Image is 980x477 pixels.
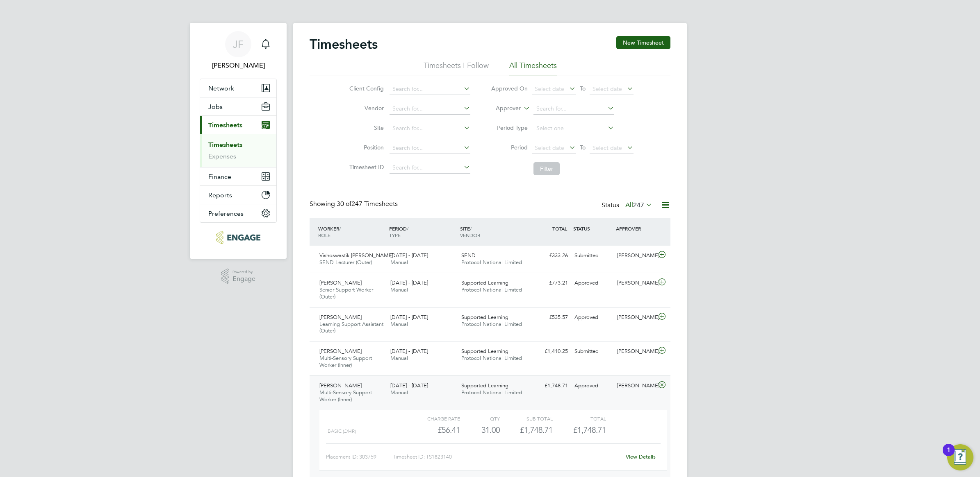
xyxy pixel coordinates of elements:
[509,61,557,75] li: All Timesheets
[319,382,362,389] span: [PERSON_NAME]
[200,167,276,185] button: Finance
[390,103,470,115] input: Search for...
[947,444,973,470] button: Open Resource Center, 1 new notification
[337,200,398,208] span: 247 Timesheets
[535,144,564,151] span: Select date
[614,379,656,393] div: [PERSON_NAME]
[461,259,522,266] span: Protocol National Limited
[387,221,458,242] div: PERIOD
[571,276,614,290] div: Approved
[390,142,470,154] input: Search for...
[347,85,384,92] label: Client Config
[390,162,470,174] input: Search for...
[221,269,256,284] a: Powered byEngage
[614,221,656,236] div: APPROVER
[484,104,521,113] label: Approver
[208,121,242,129] span: Timesheets
[571,311,614,324] div: Approved
[200,116,276,134] button: Timesheets
[316,221,387,242] div: WORKER
[208,191,232,199] span: Reports
[390,348,428,355] span: [DATE] - [DATE]
[407,225,408,232] span: /
[319,348,362,355] span: [PERSON_NAME]
[390,355,408,362] span: Manual
[407,414,460,423] div: Charge rate
[602,200,654,211] div: Status
[553,414,606,423] div: Total
[625,201,652,209] label: All
[232,276,255,283] span: Engage
[458,221,529,242] div: SITE
[461,389,522,396] span: Protocol National Limited
[614,276,656,290] div: [PERSON_NAME]
[460,232,480,238] span: VENDOR
[571,379,614,393] div: Approved
[318,232,330,238] span: ROLE
[491,144,528,151] label: Period
[347,124,384,131] label: Site
[319,279,362,286] span: [PERSON_NAME]
[389,232,401,238] span: TYPE
[393,450,620,463] div: Timesheet ID: TS1823140
[593,85,622,93] span: Select date
[200,31,277,70] a: JF[PERSON_NAME]
[208,103,223,111] span: Jobs
[533,162,560,175] button: Filter
[461,355,522,362] span: Protocol National Limited
[616,36,670,49] button: New Timesheet
[529,379,571,393] div: £1,748.71
[310,36,378,52] h2: Timesheets
[552,225,567,232] span: TOTAL
[319,259,372,266] span: SEND Lecturer (Outer)
[190,23,287,259] nav: Main navigation
[529,276,571,290] div: £773.21
[573,425,606,435] span: £1,748.71
[390,389,408,396] span: Manual
[319,389,372,403] span: Multi-Sensory Support Worker (Inner)
[200,134,276,167] div: Timesheets
[577,83,588,94] span: To
[461,314,508,321] span: Supported Learning
[461,321,522,328] span: Protocol National Limited
[390,279,428,286] span: [DATE] - [DATE]
[208,210,244,217] span: Preferences
[319,321,383,335] span: Learning Support Assistant (Outer)
[633,201,644,209] span: 247
[533,123,614,134] input: Select one
[200,204,276,222] button: Preferences
[533,103,614,115] input: Search for...
[390,84,470,95] input: Search for...
[535,85,564,93] span: Select date
[319,252,393,259] span: Vishoswastik [PERSON_NAME]
[390,123,470,134] input: Search for...
[208,84,234,92] span: Network
[461,252,476,259] span: SEND
[326,450,393,463] div: Placement ID: 303759
[347,104,384,112] label: Vendor
[390,382,428,389] span: [DATE] - [DATE]
[407,423,460,437] div: £56.41
[460,423,500,437] div: 31.00
[339,225,341,232] span: /
[571,249,614,262] div: Submitted
[216,231,260,244] img: protocol-logo-retina.png
[390,252,428,259] span: [DATE] - [DATE]
[500,423,553,437] div: £1,748.71
[200,79,276,97] button: Network
[614,311,656,324] div: [PERSON_NAME]
[947,450,950,461] div: 1
[390,321,408,328] span: Manual
[571,221,614,236] div: STATUS
[347,144,384,151] label: Position
[200,186,276,204] button: Reports
[319,286,373,300] span: Senior Support Worker (Outer)
[461,382,508,389] span: Supported Learning
[529,249,571,262] div: £333.26
[491,85,528,92] label: Approved On
[593,144,622,151] span: Select date
[208,141,242,149] a: Timesheets
[491,124,528,131] label: Period Type
[200,97,276,115] button: Jobs
[200,231,277,244] a: Go to home page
